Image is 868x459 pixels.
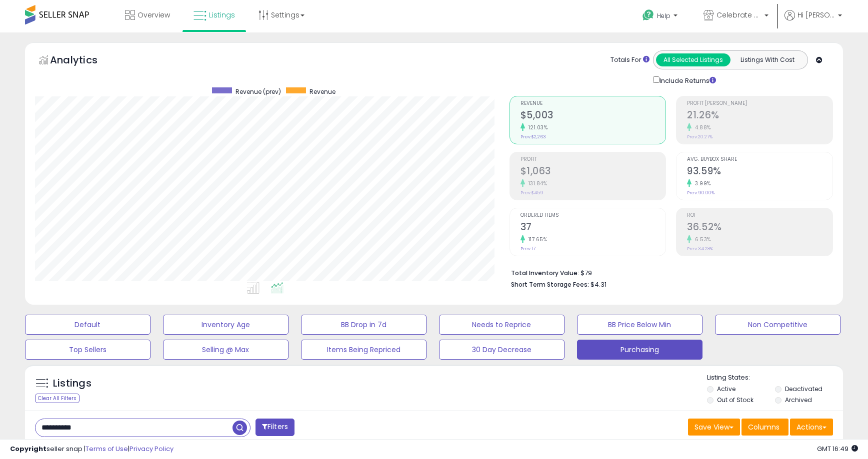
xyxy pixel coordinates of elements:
[10,444,46,454] strong: Copyright
[511,280,589,289] b: Short Term Storage Fees:
[715,315,840,335] button: Non Competitive
[687,213,832,218] span: ROI
[687,246,713,252] small: Prev: 34.28%
[520,221,666,235] h2: 37
[790,419,833,436] button: Actions
[525,124,548,131] small: 121.03%
[707,373,843,383] p: Listing States:
[687,190,714,196] small: Prev: 90.00%
[717,396,753,404] label: Out of Stock
[716,10,761,20] span: Celebrate Alive
[520,165,666,179] h2: $1,063
[520,213,666,218] span: Ordered Items
[35,394,79,403] div: Clear All Filters
[691,180,711,187] small: 3.99%
[656,53,730,66] button: All Selected Listings
[85,444,128,454] a: Terms of Use
[520,157,666,162] span: Profit
[687,134,712,140] small: Prev: 20.27%
[577,315,702,335] button: BB Price Below Min
[137,10,170,20] span: Overview
[511,269,579,277] b: Total Inventory Value:
[50,53,117,69] h5: Analytics
[687,109,832,123] h2: 21.26%
[645,74,728,86] div: Include Returns
[520,109,666,123] h2: $5,003
[53,377,91,391] h5: Listings
[525,180,547,187] small: 131.84%
[163,340,288,360] button: Selling @ Max
[691,124,711,131] small: 4.88%
[785,385,822,393] label: Deactivated
[577,340,702,360] button: Purchasing
[687,157,832,162] span: Avg. Buybox Share
[25,315,150,335] button: Default
[25,340,150,360] button: Top Sellers
[163,315,288,335] button: Inventory Age
[301,315,426,335] button: BB Drop in 7d
[520,134,546,140] small: Prev: $2,263
[748,422,779,432] span: Columns
[730,53,804,66] button: Listings With Cost
[209,10,235,20] span: Listings
[687,221,832,235] h2: 36.52%
[797,10,835,20] span: Hi [PERSON_NAME]
[610,55,649,65] div: Totals For
[785,396,812,404] label: Archived
[717,385,735,393] label: Active
[634,1,687,32] a: Help
[439,315,564,335] button: Needs to Reprice
[687,165,832,179] h2: 93.59%
[255,419,294,436] button: Filters
[301,340,426,360] button: Items Being Repriced
[235,87,281,96] span: Revenue (prev)
[691,236,711,243] small: 6.53%
[525,236,547,243] small: 117.65%
[687,101,832,106] span: Profit [PERSON_NAME]
[520,190,543,196] small: Prev: $459
[520,246,535,252] small: Prev: 17
[10,445,173,454] div: seller snap | |
[590,280,606,289] span: $4.31
[741,419,788,436] button: Columns
[784,10,842,32] a: Hi [PERSON_NAME]
[688,419,740,436] button: Save View
[309,87,335,96] span: Revenue
[642,9,654,21] i: Get Help
[657,11,670,20] span: Help
[817,444,858,454] span: 2025-08-13 16:49 GMT
[520,101,666,106] span: Revenue
[511,266,826,278] li: $79
[439,340,564,360] button: 30 Day Decrease
[129,444,173,454] a: Privacy Policy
